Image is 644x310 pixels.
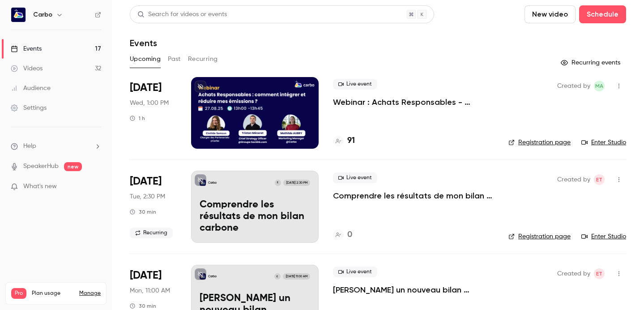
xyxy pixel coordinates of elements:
span: Created by [557,268,590,279]
span: [DATE] 2:30 PM [283,180,310,186]
p: Comprendre les résultats de mon bilan carbone [200,199,310,234]
span: ET [596,268,602,279]
span: ET [596,174,602,185]
span: Created by [557,81,590,91]
h1: Events [130,38,157,48]
button: Recurring events [557,56,626,70]
span: [DATE] [130,81,162,95]
span: Live event [333,267,377,277]
a: Enter Studio [581,232,626,241]
button: Schedule [579,5,626,23]
div: Settings [11,103,47,112]
a: 0 [333,229,352,241]
a: Enter Studio [581,138,626,147]
a: SpeakerHub [23,162,59,171]
span: Wed, 1:00 PM [130,99,169,108]
button: New video [525,5,576,23]
span: Tue, 2:30 PM [130,192,165,201]
a: Comprendre les résultats de mon bilan carbone [333,190,494,201]
span: Eglantine Thierry Laumont [594,268,605,279]
img: Carbo [11,8,26,22]
li: help-dropdown-opener [11,142,101,151]
span: [DATE] [130,268,162,283]
p: Carbo [208,274,217,279]
span: Live event [333,172,377,183]
div: 1 h [130,115,145,122]
a: Registration page [508,138,571,147]
span: Help [23,142,36,151]
span: Created by [557,174,590,185]
span: Pro [11,288,26,299]
h6: Carbo [33,10,52,19]
span: Plan usage [32,290,74,297]
div: Aug 27 Wed, 1:00 PM (Europe/Paris) [130,77,177,149]
p: Carbo [208,181,217,185]
span: new [64,162,82,171]
h4: 91 [347,135,355,147]
a: Webinar : Achats Responsables - Comment intégrer et réduire mes émissions du scope 3 ? [333,97,494,108]
div: 30 min [130,302,156,310]
span: [DATE] 11:00 AM [283,273,310,280]
a: Registration page [508,232,571,241]
span: Eglantine Thierry Laumont [594,174,605,185]
a: Comprendre les résultats de mon bilan carboneCarboE[DATE] 2:30 PMComprendre les résultats de mon ... [191,171,319,242]
div: E [274,179,281,186]
span: MA [595,81,603,91]
h4: 0 [347,229,352,241]
a: Manage [79,290,101,297]
div: 30 min [130,208,156,215]
iframe: Noticeable Trigger [90,183,101,191]
button: Recurring [188,52,218,66]
div: E [274,273,281,280]
div: Search for videos or events [137,10,227,19]
a: [PERSON_NAME] un nouveau bilan [PERSON_NAME] [333,284,494,295]
button: Past [168,52,181,66]
a: 91 [333,135,355,147]
span: Recurring [130,228,173,238]
span: What's new [23,182,57,191]
span: Live event [333,79,377,90]
span: Mathilde Aubry [594,81,605,91]
button: Upcoming [130,52,161,66]
div: Events [11,44,42,53]
span: [DATE] [130,174,162,189]
div: Audience [11,84,51,93]
div: Videos [11,64,43,73]
div: Sep 2 Tue, 2:30 PM (Europe/Paris) [130,171,177,242]
span: Mon, 11:00 AM [130,286,170,295]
